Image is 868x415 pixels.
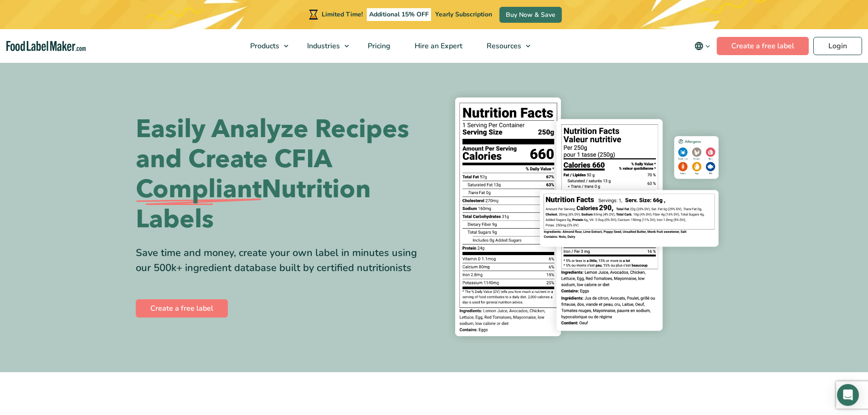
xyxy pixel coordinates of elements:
[717,37,809,55] a: Create a free label
[136,174,262,205] span: Compliant
[367,8,431,21] span: Additional 15% OFF
[136,299,228,318] a: Create a free label
[435,10,492,19] span: Yearly Subscription
[403,29,473,63] a: Hire an Expert
[365,41,391,51] span: Pricing
[247,41,280,51] span: Products
[295,29,354,63] a: Industries
[322,10,363,19] span: Limited Time!
[356,29,401,63] a: Pricing
[499,7,562,23] a: Buy Now & Save
[813,37,862,55] a: Login
[412,41,463,51] span: Hire an Expert
[136,246,427,276] div: Save time and money, create your own label in minutes using our 500k+ ingredient database built b...
[304,41,341,51] span: Industries
[484,41,522,51] span: Resources
[238,29,293,63] a: Products
[837,384,859,406] div: Open Intercom Messenger
[136,114,427,235] h1: Easily Analyze Recipes and Create CFIA Nutrition Labels
[475,29,535,63] a: Resources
